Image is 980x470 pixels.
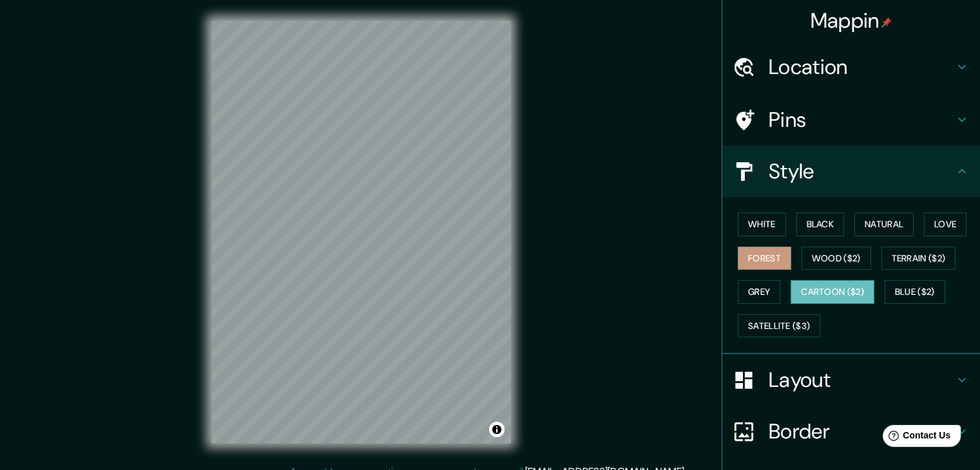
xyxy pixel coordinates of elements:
[211,21,511,444] canvas: Map
[769,54,954,80] h4: Location
[791,280,874,304] button: Cartoon ($2)
[738,280,780,304] button: Grey
[796,212,845,236] button: Black
[722,406,980,457] div: Border
[881,247,956,270] button: Terrain ($2)
[722,354,980,406] div: Layout
[738,247,791,270] button: Forest
[769,418,954,444] h4: Border
[802,247,871,270] button: Wood ($2)
[489,422,504,437] button: Toggle attribution
[738,212,786,236] button: White
[865,420,966,456] iframe: Help widget launcher
[769,158,954,184] h4: Style
[722,94,980,146] div: Pins
[811,8,892,33] h4: Mappin
[769,107,954,133] h4: Pins
[769,367,954,393] h4: Layout
[881,17,892,28] img: pin-icon.png
[854,212,914,236] button: Natural
[738,314,820,338] button: Satellite ($3)
[924,212,966,236] button: Love
[722,41,980,93] div: Location
[885,280,945,304] button: Blue ($2)
[722,146,980,197] div: Style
